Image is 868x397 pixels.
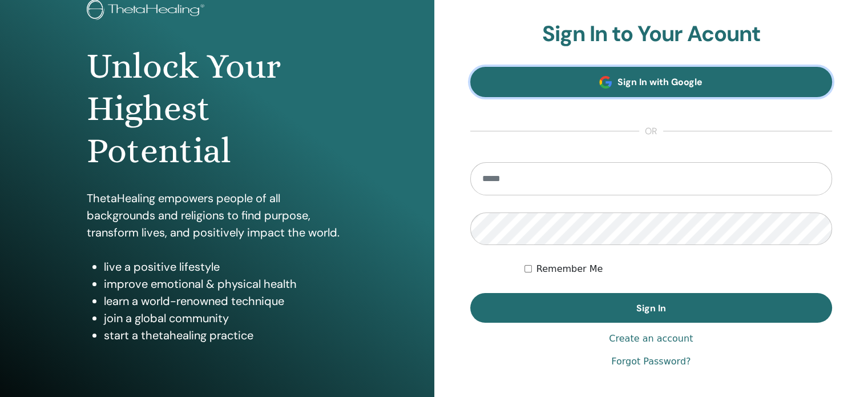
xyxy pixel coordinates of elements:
span: Sign In with Google [617,76,703,88]
button: Sign In [470,293,833,323]
h2: Sign In to Your Acount [470,21,833,47]
h1: Unlock Your Highest Potential [87,45,348,173]
a: Sign In with Google [470,67,833,97]
div: Keep me authenticated indefinitely or until I manually logout [524,262,832,276]
li: join a global community [104,310,348,327]
span: Sign In [636,302,666,314]
a: Create an account [609,332,693,346]
span: or [639,125,663,138]
li: learn a world-renowned technique [104,292,348,310]
li: start a thetahealing practice [104,327,348,344]
p: ThetaHealing empowers people of all backgrounds and religions to find purpose, transform lives, a... [87,190,348,241]
li: live a positive lifestyle [104,258,348,275]
li: improve emotional & physical health [104,275,348,292]
a: Forgot Password? [611,355,691,368]
label: Remember Me [536,262,603,276]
